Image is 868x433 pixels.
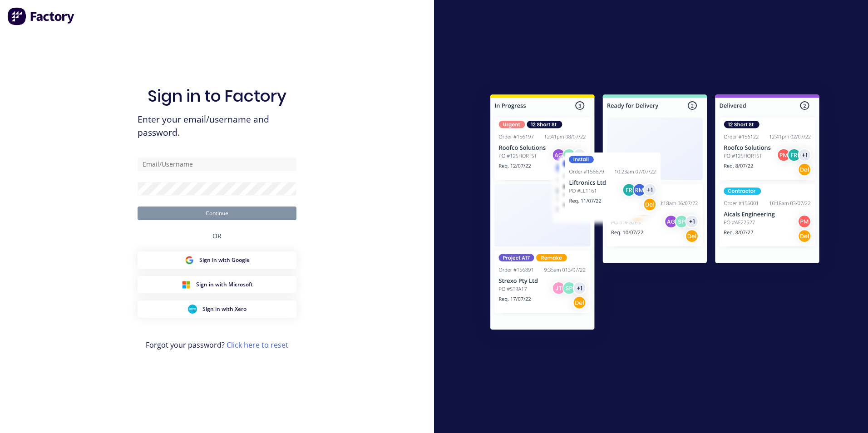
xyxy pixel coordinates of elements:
span: Sign in with Google [199,256,250,264]
span: Enter your email/username and password. [138,113,296,139]
button: Continue [138,207,296,220]
img: Sign in [470,76,839,351]
span: Forgot your password? [146,340,288,350]
div: OR [212,220,222,251]
button: Microsoft Sign inSign in with Microsoft [138,276,296,293]
img: Google Sign in [185,256,194,265]
img: Xero Sign in [188,305,197,314]
button: Google Sign inSign in with Google [138,251,296,269]
span: Sign in with Microsoft [196,280,253,289]
img: Microsoft Sign in [182,280,191,289]
img: Factory [7,7,75,25]
button: Xero Sign inSign in with Xero [138,300,296,318]
input: Email/Username [138,157,296,171]
a: Click here to reset [227,340,288,350]
span: Sign in with Xero [202,305,247,313]
h1: Sign in to Factory [148,86,286,106]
